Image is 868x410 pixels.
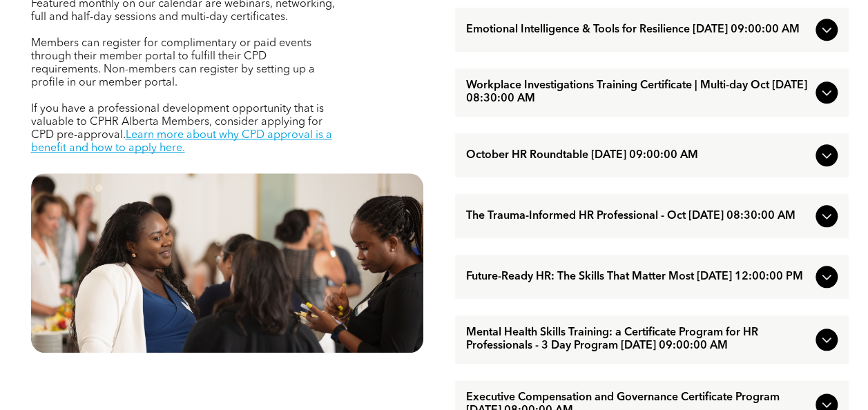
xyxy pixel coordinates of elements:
[466,271,810,284] span: Future-Ready HR: The Skills That Matter Most [DATE] 12:00:00 PM
[466,79,810,106] span: Workplace Investigations Training Certificate | Multi-day Oct [DATE] 08:30:00 AM
[466,23,810,37] span: Emotional Intelligence & Tools for Resilience [DATE] 09:00:00 AM
[31,130,332,154] a: Learn more about why CPD approval is a benefit and how to apply here.
[466,210,810,223] span: The Trauma-Informed HR Professional - Oct [DATE] 08:30:00 AM
[466,326,810,353] span: Mental Health Skills Training: a Certificate Program for HR Professionals - 3 Day Program [DATE] ...
[31,104,324,141] span: If you have a professional development opportunity that is valuable to CPHR Alberta Members, cons...
[466,149,810,162] span: October HR Roundtable [DATE] 09:00:00 AM
[31,38,315,88] span: Members can register for complimentary or paid events through their member portal to fulfill thei...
